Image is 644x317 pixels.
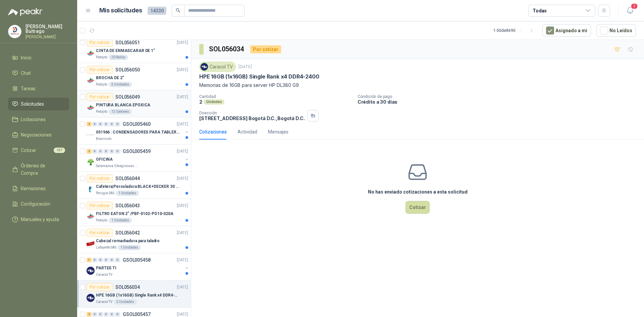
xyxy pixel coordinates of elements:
[109,122,114,126] div: 0
[96,183,179,190] p: Cafetera|Percoladora BLACK+DECKER 30 Tazas CMU3000 Plateado
[250,45,281,53] div: Por cotizar
[21,162,63,177] span: Órdenes de Compra
[21,131,52,139] span: Negociaciones
[406,201,430,214] button: Cotizar
[596,24,636,37] button: No Leídos
[96,218,107,223] p: Patojito
[92,312,97,317] div: 0
[96,299,112,305] p: Caracol TV
[201,63,208,70] img: Company Logo
[8,82,69,95] a: Tareas
[87,312,92,317] div: 2
[21,200,50,208] span: Configuración
[123,122,151,126] p: GSOL005460
[77,199,191,226] a: Por cotizarSOL056043[DATE] Company LogoFILTRO EATON 2" /PBF-0102-PO10-020APatojito1 Unidades
[148,7,166,15] span: 14330
[115,203,140,208] p: SOL056043
[98,312,103,317] div: 0
[87,39,113,47] div: Por cotizar
[199,73,319,80] p: HPE 16GB (1x16GB) Single Rank x4 DDR4-2400
[96,75,124,81] p: BROCHA DE 2"
[109,258,114,262] div: 0
[87,174,113,182] div: Por cotizar
[177,175,188,182] p: [DATE]
[25,35,69,39] p: [PERSON_NAME]
[87,120,190,142] a: 2 0 0 0 0 0 GSOL005460[DATE] Company Logo051966 : CONDENSADORES PARA TABLERO PRINCIPAL L1Biocirculo
[87,149,92,154] div: 2
[177,230,188,236] p: [DATE]
[8,51,69,64] a: Inicio
[87,240,95,248] img: Company Logo
[8,67,69,80] a: Chat
[96,48,155,54] p: CINTA DE ENMASCARAR DE 1"
[87,185,95,193] img: Company Logo
[109,312,114,317] div: 0
[624,5,636,17] button: 3
[92,258,97,262] div: 0
[87,158,95,166] img: Company Logo
[237,128,257,136] div: Actividad
[77,226,191,253] a: Por cotizarSOL056042[DATE] Company LogoCabezal remachadora para taladroLafayette SAS1 Unidades
[199,111,305,115] p: Dirección
[109,218,132,223] div: 1 Unidades
[177,121,188,127] p: [DATE]
[96,191,114,196] p: Perugia SAS
[87,131,95,139] img: Company Logo
[96,238,160,244] p: Cabezal remachadora para taladro
[177,94,188,100] p: [DATE]
[87,93,113,101] div: Por cotizar
[87,104,95,112] img: Company Logo
[87,147,190,169] a: 2 0 0 0 0 0 GSOL005459[DATE] Company LogoOFICINASalamanca Oleaginosas SAS
[542,24,591,37] button: Asignado a mi
[177,257,188,263] p: [DATE]
[199,99,202,105] p: 2
[21,69,31,77] span: Chat
[96,109,107,114] p: Patojito
[8,182,69,195] a: Remisiones
[96,272,112,277] p: Caracol TV
[21,100,44,108] span: Solicitudes
[177,40,188,46] p: [DATE]
[87,66,113,74] div: Por cotizar
[358,99,641,105] p: Crédito a 30 días
[358,94,641,99] p: Condición de pago
[115,176,140,181] p: SOL056044
[115,95,140,99] p: SOL056049
[123,312,151,317] p: GSOL005457
[96,156,113,163] p: OFICINA
[115,312,120,317] div: 0
[115,149,120,154] div: 0
[104,122,109,126] div: 0
[8,213,69,226] a: Manuales y ayuda
[77,280,191,308] a: Por cotizarSOL056034[DATE] Company LogoHPE 16GB (1x16GB) Single Rank x4 DDR4-2400Caracol TV2 Unid...
[21,216,59,223] span: Manuales y ayuda
[21,116,46,123] span: Licitaciones
[533,7,547,14] div: Todas
[116,191,139,196] div: 1 Unidades
[96,102,150,108] p: PINTURA BLANCA EPOXICA
[96,163,138,169] p: Salamanca Oleaginosas SAS
[104,258,109,262] div: 0
[368,188,468,196] h3: No has enviado cotizaciones a esta solicitud
[8,198,69,210] a: Configuración
[21,54,32,61] span: Inicio
[114,299,137,305] div: 2 Unidades
[21,85,36,92] span: Tareas
[87,212,95,220] img: Company Logo
[199,94,352,99] p: Cantidad
[96,129,179,136] p: 051966 : CONDENSADORES PARA TABLERO PRINCIPAL L1
[8,98,69,110] a: Solicitudes
[118,245,141,250] div: 1 Unidades
[177,203,188,209] p: [DATE]
[177,67,188,73] p: [DATE]
[96,292,179,299] p: HPE 16GB (1x16GB) Single Rank x4 DDR4-2400
[8,159,69,179] a: Órdenes de Compra
[199,82,636,89] p: Memorias de 16GB para server HP DL380 G9
[87,76,95,85] img: Company Logo
[99,6,142,15] h1: Mis solicitudes
[87,258,92,262] div: 7
[87,294,95,302] img: Company Logo
[87,256,190,277] a: 7 0 0 0 0 0 GSOL005458[DATE] Company LogoPARTES TICaracol TV
[77,90,191,117] a: Por cotizarSOL056049[DATE] Company LogoPINTURA BLANCA EPOXICAPatojito12 Galones
[98,122,103,126] div: 0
